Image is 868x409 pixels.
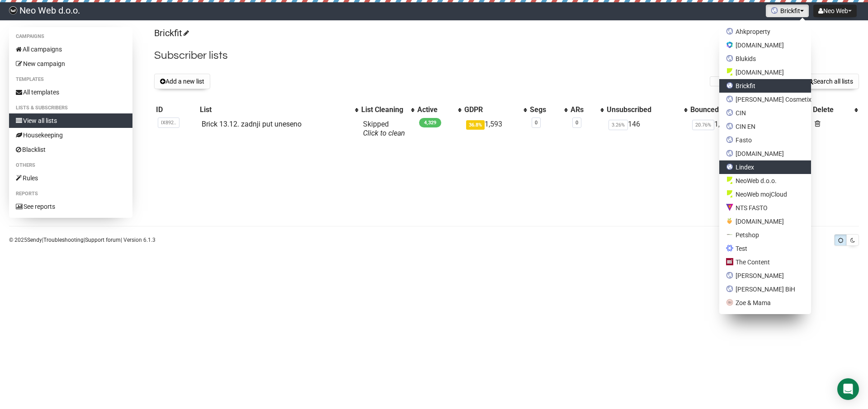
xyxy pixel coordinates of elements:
img: favicons [726,258,733,265]
a: Click to clean [363,129,405,137]
span: 4,329 [419,118,441,127]
li: Lists & subscribers [9,103,132,113]
div: ID [156,105,196,114]
button: Brickfit [766,5,809,17]
a: The Content [719,255,811,269]
a: Petshop [719,228,811,242]
a: Blukids [719,52,811,66]
span: 20.76% [692,120,714,130]
div: List Cleaning [361,105,406,114]
div: List [200,105,350,114]
a: Support forum [85,237,121,243]
img: favicons [726,244,733,252]
th: Segs: No sort applied, activate to apply an ascending sort [528,103,569,116]
a: Blacklist [9,142,132,157]
a: NTS FASTO [719,201,811,215]
span: IX892.. [158,118,179,128]
a: Brickfit [719,79,811,93]
img: favicons [726,122,733,130]
img: favicons [726,41,733,48]
li: Others [9,160,132,171]
img: favicons [726,177,733,184]
span: 36.8% [466,120,485,130]
th: ID: No sort applied, sorting is disabled [154,103,198,116]
th: Delete: No sort applied, activate to apply an ascending sort [811,103,859,116]
a: All templates [9,85,132,99]
img: favicons [726,109,733,116]
img: 20.png [726,299,733,306]
a: [DOMAIN_NAME] [719,147,811,160]
h2: Subscriber lists [154,47,859,64]
img: favicons [726,55,733,62]
img: favicons [726,272,733,279]
button: Add a new list [154,74,210,89]
th: ARs: No sort applied, activate to apply an ascending sort [569,103,605,116]
a: Brick 13.12. zadnji put uneseno [202,120,302,128]
img: favicons [726,204,733,211]
a: [DOMAIN_NAME] [719,215,811,228]
a: [PERSON_NAME] [719,269,811,282]
div: Segs [530,105,560,114]
a: [DOMAIN_NAME] [719,38,811,52]
img: favicons [726,163,733,170]
img: favicons [726,217,733,225]
a: See reports [9,199,132,214]
a: Test [719,242,811,255]
td: 1,134 [689,116,759,141]
a: Fasto [719,133,811,147]
img: favicons [726,190,733,197]
a: CIN [719,106,811,120]
a: CIN EN [719,120,811,133]
img: favicons [726,95,733,103]
a: [PERSON_NAME] BiH [719,282,811,296]
a: Sendy [27,237,42,243]
img: d9c6f36dc4e065333b69a48c21e555cb [9,6,17,14]
a: New campaign [9,56,132,71]
div: Active [417,105,453,114]
img: favicons [726,28,733,35]
a: All campaigns [9,42,132,56]
span: 3.26% [609,120,628,130]
th: GDPR: No sort applied, activate to apply an ascending sort [462,103,528,116]
a: 0 [576,120,578,126]
li: Templates [9,74,132,85]
img: favicons [726,68,733,75]
p: © 2025 | | | Version 6.1.3 [9,235,156,245]
th: List Cleaning: No sort applied, activate to apply an ascending sort [359,103,415,116]
div: Open Intercom Messenger [837,378,859,400]
img: favicons [726,82,733,89]
li: Campaigns [9,31,132,42]
img: favicons [726,136,733,143]
a: Brickfit [154,28,188,38]
img: favicons [771,7,778,14]
button: Search all lists [802,74,859,89]
a: NeoWeb mojCloud [719,188,811,201]
div: GDPR [464,105,519,114]
a: Housekeeping [9,128,132,142]
a: Lindex [719,160,811,174]
th: Bounced: No sort applied, sorting is disabled [689,103,759,116]
div: Delete [813,105,850,114]
td: 146 [605,116,689,141]
th: Unsubscribed: No sort applied, activate to apply an ascending sort [605,103,689,116]
a: Rules [9,171,132,185]
img: favicons [726,285,733,292]
img: favicons [726,150,733,157]
a: Zoe & Mama [719,296,811,310]
td: 1,593 [462,116,528,141]
button: Neo Web [813,5,857,17]
a: 0 [535,120,538,126]
th: List: No sort applied, activate to apply an ascending sort [198,103,359,116]
img: 19.png [726,231,733,238]
div: ARs [571,105,596,114]
a: View all lists [9,113,132,128]
li: Reports [9,188,132,199]
div: Unsubscribed [607,105,679,114]
div: Bounced [690,105,758,114]
th: Active: No sort applied, activate to apply an ascending sort [415,103,462,116]
span: Skipped [363,120,405,137]
a: NeoWeb d.o.o. [719,174,811,188]
a: [PERSON_NAME] Cosmetix [719,93,811,106]
a: Ahkproperty [719,25,811,38]
a: [DOMAIN_NAME] [719,66,811,79]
